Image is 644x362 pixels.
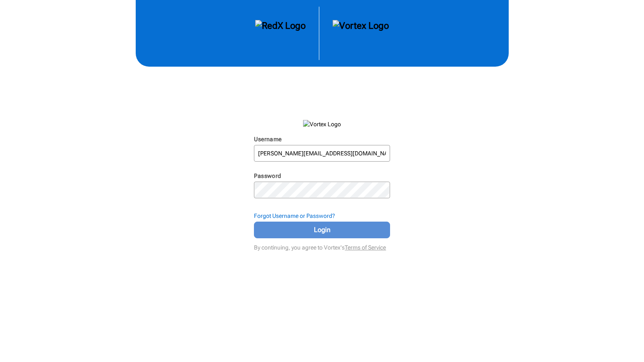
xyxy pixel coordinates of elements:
[333,20,389,47] img: Vortex Logo
[345,244,386,251] a: Terms of Service
[254,222,390,238] button: Login
[254,240,390,252] div: By continuing, you agree to Vortex's
[254,136,281,142] label: Username
[264,225,379,235] span: Login
[254,212,335,219] strong: Forgot Username or Password?
[254,172,281,179] label: Password
[255,20,306,47] img: RedX Logo
[303,120,341,128] img: Vortex Logo
[254,212,390,220] div: Forgot Username or Password?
